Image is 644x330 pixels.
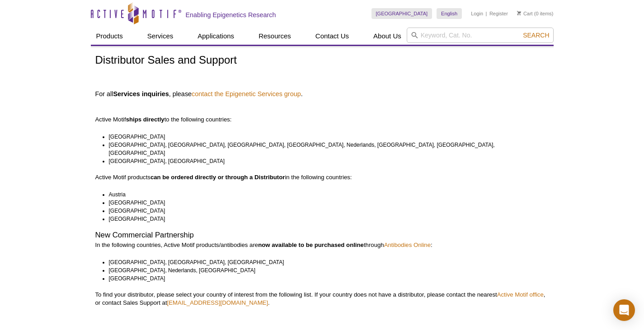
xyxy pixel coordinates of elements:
[109,157,541,165] li: [GEOGRAPHIC_DATA], [GEOGRAPHIC_DATA]
[109,215,541,223] li: [GEOGRAPHIC_DATA]
[384,242,431,248] a: Antibodies Online
[253,28,296,45] a: Resources
[95,241,549,249] p: In the following countries, Active Motif products/antibodies are through :
[109,274,541,283] li: [GEOGRAPHIC_DATA]
[497,291,544,298] a: Active Motif office
[489,10,508,17] a: Register
[192,90,301,98] a: contact the Epigenetic Services group
[517,8,554,19] li: (0 items)
[486,8,487,19] li: |
[371,8,432,19] a: [GEOGRAPHIC_DATA]
[113,90,169,98] strong: Services inquiries
[368,28,407,45] a: About Us
[613,299,635,321] div: Open Intercom Messenger
[150,174,285,181] strong: can be ordered directly or through a Distributor
[109,199,541,207] li: [GEOGRAPHIC_DATA]
[520,31,552,39] button: Search
[109,266,541,274] li: [GEOGRAPHIC_DATA], Nederlands, [GEOGRAPHIC_DATA]
[471,10,483,17] a: Login
[167,299,268,306] a: [EMAIL_ADDRESS][DOMAIN_NAME]
[517,10,533,17] a: Cart
[91,28,128,45] a: Products
[186,11,276,19] h2: Enabling Epigenetics Research
[95,99,549,124] p: Active Motif to the following countries:
[126,116,165,123] strong: ships directly
[407,28,554,43] input: Keyword, Cat. No.
[95,231,549,239] h2: New Commercial Partnership
[142,28,179,45] a: Services
[95,90,549,98] h4: For all , please .
[109,258,541,266] li: [GEOGRAPHIC_DATA], [GEOGRAPHIC_DATA], [GEOGRAPHIC_DATA]
[95,291,549,307] p: To find your distributor, please select your country of interest from the following list. If your...
[517,11,521,15] img: Your Cart
[109,207,541,215] li: [GEOGRAPHIC_DATA]
[95,173,549,181] p: Active Motif products in the following countries:
[192,28,240,45] a: Applications
[310,28,354,45] a: Contact Us
[523,32,549,39] span: Search
[95,54,549,67] h1: Distributor Sales and Support
[109,133,541,141] li: [GEOGRAPHIC_DATA]
[437,8,462,19] a: English
[109,141,541,157] li: [GEOGRAPHIC_DATA], [GEOGRAPHIC_DATA], [GEOGRAPHIC_DATA], [GEOGRAPHIC_DATA], Nederlands, [GEOGRAPH...
[109,191,541,199] li: Austria
[258,242,364,248] strong: now available to be purchased online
